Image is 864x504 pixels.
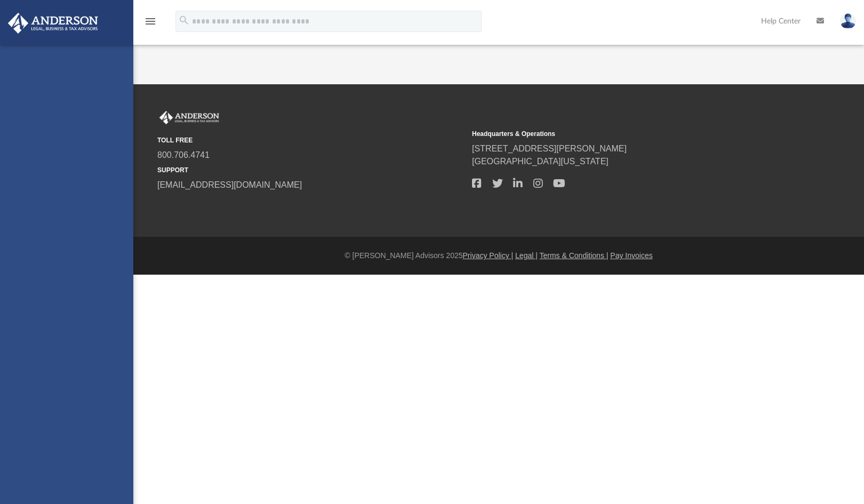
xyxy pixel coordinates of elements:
a: 800.706.4741 [157,150,210,159]
img: Anderson Advisors Platinum Portal [5,13,101,34]
a: [STREET_ADDRESS][PERSON_NAME] [472,144,627,153]
a: Legal | [515,251,538,260]
a: [EMAIL_ADDRESS][DOMAIN_NAME] [157,180,302,189]
i: menu [144,15,157,28]
small: TOLL FREE [157,135,465,145]
a: Pay Invoices [610,251,652,260]
small: Headquarters & Operations [472,129,779,139]
div: © [PERSON_NAME] Advisors 2025 [133,250,864,261]
img: Anderson Advisors Platinum Portal [157,111,221,125]
a: Terms & Conditions | [540,251,609,260]
a: [GEOGRAPHIC_DATA][US_STATE] [472,157,609,166]
a: menu [144,20,157,28]
img: User Pic [840,13,856,29]
a: Privacy Policy | [463,251,514,260]
small: SUPPORT [157,165,465,175]
i: search [178,14,190,26]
